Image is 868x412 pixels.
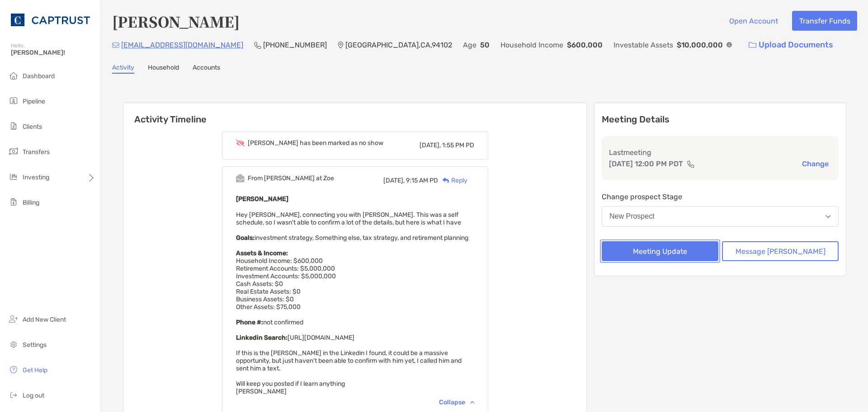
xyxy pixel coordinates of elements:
img: billing icon [8,197,19,207]
img: Open dropdown arrow [826,215,831,218]
strong: Linkedin Search: [236,334,288,342]
img: communication type [687,160,695,168]
p: [EMAIL_ADDRESS][DOMAIN_NAME] [121,39,243,51]
img: logout icon [8,389,19,400]
p: [DATE] 12:00 PM PDT [609,158,683,169]
p: 50 [480,39,490,51]
p: Investable Assets [613,39,673,51]
button: New Prospect [602,206,839,227]
img: Email Icon [112,42,119,48]
button: Meeting Update [602,241,718,261]
span: Investing [23,173,49,181]
span: [PERSON_NAME]! [11,49,95,56]
span: Add New Client [23,316,66,323]
div: [PERSON_NAME] has been marked as no show [248,139,383,147]
img: Phone Icon [254,42,261,49]
button: Transfer Funds [792,11,857,31]
p: Household Income [500,39,563,51]
img: Chevron icon [470,401,474,403]
strong: Goals: [236,234,255,242]
a: Activity [112,64,134,74]
p: Age [463,39,476,51]
p: $10,000,000 [677,39,723,51]
span: Billing [23,199,39,206]
p: [GEOGRAPHIC_DATA] , CA , 94102 [345,39,452,51]
div: New Prospect [609,212,655,220]
img: investing icon [8,171,19,182]
img: settings icon [8,339,19,350]
strong: Assets & Income: [236,249,288,257]
div: Reply [438,176,467,185]
img: get-help icon [8,364,19,375]
p: Change prospect Stage [602,191,839,202]
img: transfers icon [8,146,19,157]
img: Info Icon [726,42,732,47]
span: Log out [23,392,44,399]
a: Upload Documents [743,35,839,55]
p: Last meeting [609,147,831,158]
div: Collapse [439,398,474,406]
span: Get Help [23,366,47,374]
a: Household [148,64,179,74]
img: clients icon [8,121,19,131]
img: pipeline icon [8,95,19,106]
img: Event icon [236,140,245,146]
h6: Activity Timeline [123,103,586,125]
span: [DATE], [420,141,441,149]
h4: [PERSON_NAME] [112,11,240,32]
span: Pipeline [23,98,45,105]
span: Transfers [23,148,50,156]
div: From [PERSON_NAME] at Zoe [248,174,334,182]
span: Dashboard [23,72,55,80]
p: Meeting Details [602,114,839,125]
span: Clients [23,123,42,131]
img: CAPTRUST Logo [11,4,90,36]
img: Location Icon [338,42,344,49]
span: [DATE], [383,177,405,184]
button: Open Account [722,11,785,31]
img: button icon [749,42,756,48]
span: Hey [PERSON_NAME], connecting you with [PERSON_NAME]. This was a self schedule, so I wasn't able ... [236,211,468,395]
b: [PERSON_NAME] [236,195,288,203]
span: 9:15 AM PD [406,177,438,184]
a: Accounts [193,64,220,74]
span: Settings [23,341,47,349]
button: Message [PERSON_NAME] [722,241,839,261]
span: 1:55 PM PD [442,141,474,149]
p: $600,000 [567,39,603,51]
button: Change [799,159,831,169]
strong: Phone #: [236,318,263,326]
img: Reply icon [443,178,449,183]
img: add_new_client icon [8,314,19,324]
img: Event icon [236,174,245,183]
p: [PHONE_NUMBER] [263,39,327,51]
img: dashboard icon [8,70,19,81]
